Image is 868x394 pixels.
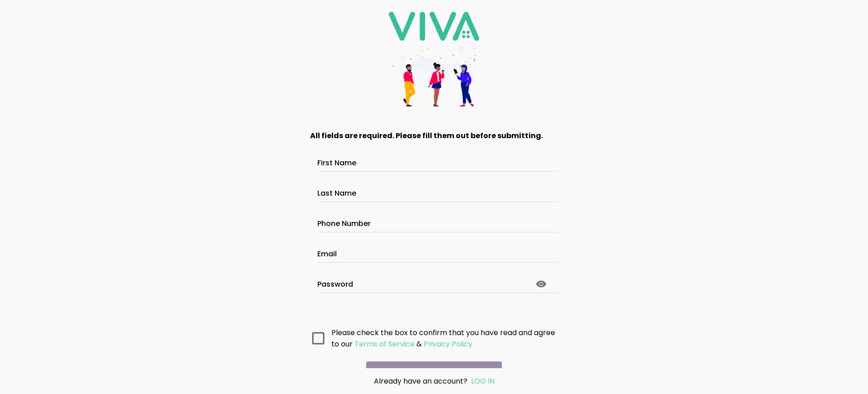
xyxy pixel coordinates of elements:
ion-text: Terms of Service [354,339,415,349]
strong: All fields are required. Please fill them out before submitting. [310,130,543,141]
ion-text: Privacy Policy [424,339,472,349]
a: LOG IN [471,376,495,386]
ion-col: Please check the box to confirm that you have read and agree to our & [329,325,561,352]
div: Already have an account? [328,375,540,387]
